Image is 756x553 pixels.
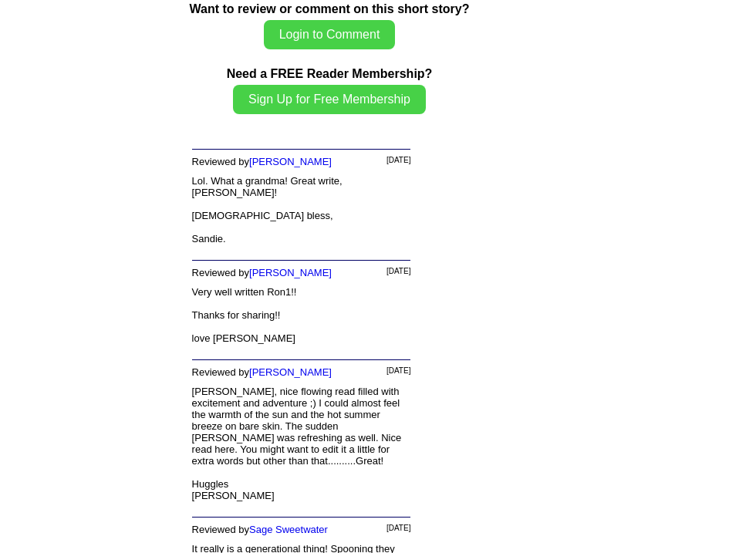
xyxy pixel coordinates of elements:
a: [PERSON_NAME] [249,366,332,378]
font: Reviewed by [192,156,332,167]
a: Sign Up for Free Membership [233,93,426,106]
font: Reviewed by [192,267,332,278]
font: Reviewed by [192,366,332,378]
font: Lol. What a grandma! Great write, [PERSON_NAME]! [DEMOGRAPHIC_DATA] bless, Sandie. [192,175,343,244]
a: Login to Comment [264,28,396,41]
font: [DATE] [386,156,410,164]
button: Login to Comment [264,20,396,49]
font: [DATE] [386,524,410,532]
a: [PERSON_NAME] [249,267,332,278]
b: Want to review or comment on this short story? [190,2,470,15]
font: Reviewed by [192,524,328,535]
font: [PERSON_NAME], nice flowing read filled with excitement and adventure ;) I could almost feel the ... [192,386,402,501]
button: Sign Up for Free Membership [233,85,426,114]
a: Sage Sweetwater [249,524,328,535]
font: [DATE] [386,267,410,275]
font: [DATE] [386,366,410,375]
b: Need a FREE Reader Membership? [227,67,433,80]
a: [PERSON_NAME] [249,156,332,167]
font: Very well written Ron1!! Thanks for sharing!! love [PERSON_NAME] [192,286,297,344]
